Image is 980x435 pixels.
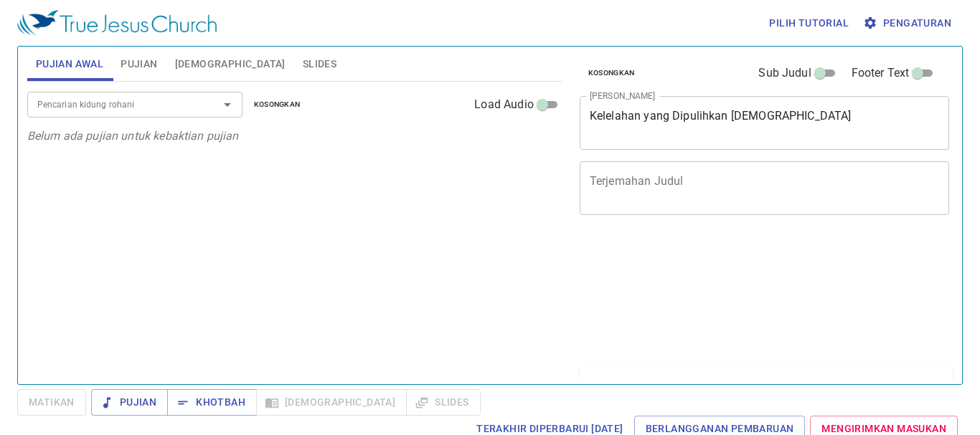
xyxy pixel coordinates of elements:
[866,14,951,32] span: Pengaturan
[574,230,877,360] iframe: from-child
[763,10,854,37] button: Pilih tutorial
[580,366,953,414] div: Daftar Khotbah(0)KosongkanTambah ke Daftar
[27,129,239,143] i: Belum ada pujian untuk kebaktian pujian
[588,67,635,80] span: Kosongkan
[121,55,157,73] span: Pujian
[91,389,168,416] button: Pujian
[179,393,245,411] span: Khotbah
[167,389,257,416] button: Khotbah
[17,10,217,36] img: True Jesus Church
[36,55,103,73] span: Pujian Awal
[580,64,644,82] button: Kosongkan
[860,10,957,37] button: Pengaturan
[474,96,534,113] span: Load Audio
[175,55,286,73] span: [DEMOGRAPHIC_DATA]
[103,393,156,411] span: Pujian
[852,64,910,82] span: Footer Text
[217,95,237,115] button: Open
[590,109,940,136] textarea: Kelelahan yang Dipulihkan [DEMOGRAPHIC_DATA]
[245,96,309,113] button: Kosongkan
[769,14,849,32] span: Pilih tutorial
[303,55,336,73] span: Slides
[254,98,301,111] span: Kosongkan
[758,64,811,82] span: Sub Judul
